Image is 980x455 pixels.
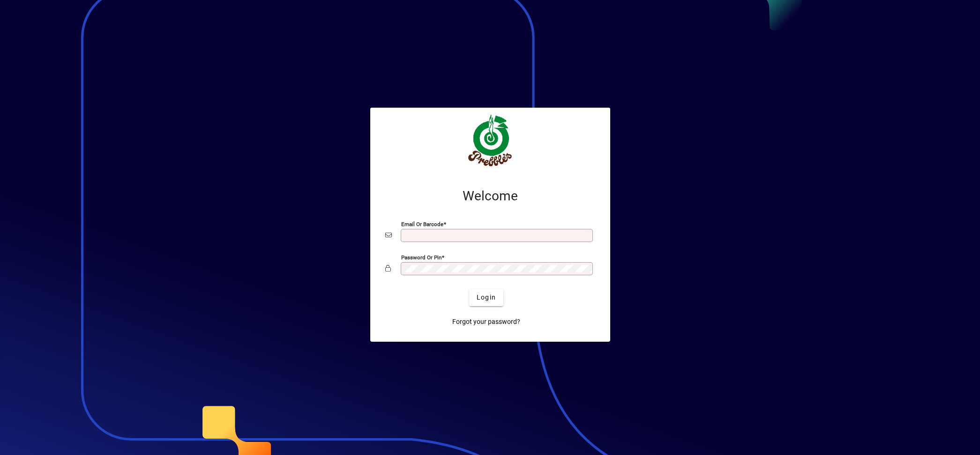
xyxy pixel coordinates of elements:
span: Login [477,293,496,302]
a: Forgot your password? [449,314,524,330]
h2: Welcome [385,188,595,204]
button: Login [469,289,503,306]
mat-label: Email or Barcode [401,220,443,227]
mat-label: Password or Pin [401,254,441,260]
span: Forgot your password? [452,317,520,327]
